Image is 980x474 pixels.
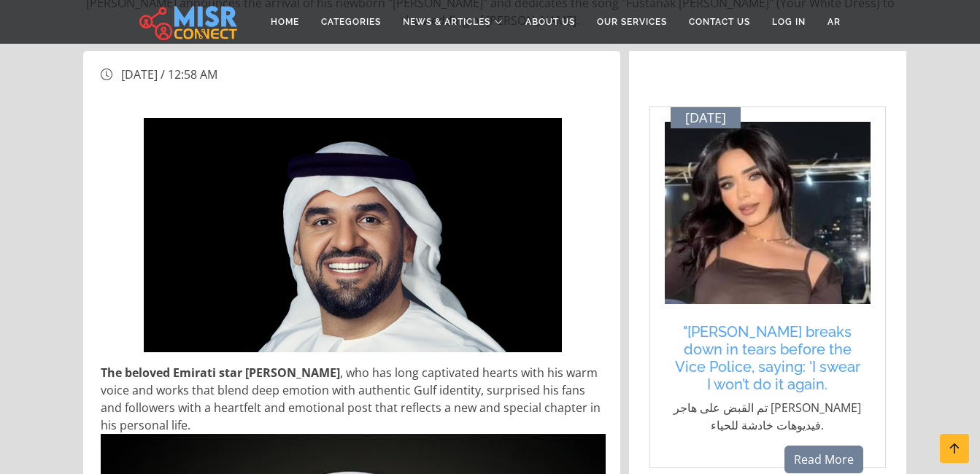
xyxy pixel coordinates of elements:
a: Log in [761,8,817,36]
img: main.misr_connect [139,4,237,40]
a: AR [817,8,852,36]
a: "[PERSON_NAME] breaks down in tears before the Vice Police, saying: 'I swear I won’t do it again. [672,323,863,393]
img: هاجر سليم في التحقيقات بعد القبض عليها. [665,122,871,304]
p: تم القبض على هاجر [PERSON_NAME] فيديوهات خادشة للحياء. [672,399,863,434]
strong: The beloved Emirati star [PERSON_NAME] [101,365,340,381]
a: Contact Us [678,8,761,36]
img: النجم حسين الجسمي يحتفل بمولوده الجديد زايد ويطرح أغنيته الجديدة. [144,118,562,353]
a: Home [260,8,310,36]
span: News & Articles [403,15,490,28]
span: [DATE] [685,110,726,126]
a: News & Articles [392,8,514,36]
a: Read More [784,446,863,473]
span: [DATE] / 12:58 AM [121,66,217,82]
a: Categories [310,8,392,36]
a: About Us [514,8,586,36]
a: Our Services [586,8,678,36]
